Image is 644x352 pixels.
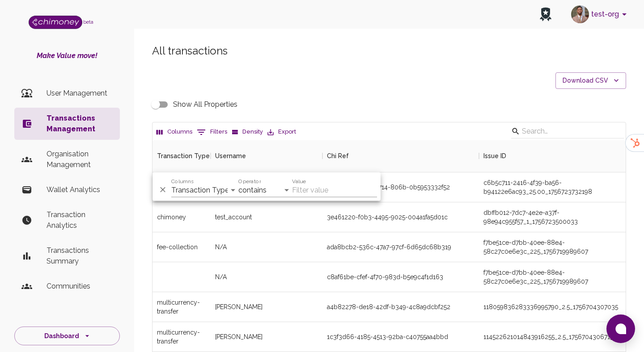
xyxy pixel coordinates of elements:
button: Density [229,125,265,139]
div: 1c3f3d66-4185-4513-92ba-c40755aa4bbd [327,332,448,341]
div: 118059836283336995790_2.5_1756704307035 [483,302,618,311]
div: Transaction Type [157,140,210,172]
p: Transactions Summary [47,245,113,267]
h5: All transactions [152,44,626,58]
div: multicurrency-transfer [153,322,211,352]
label: Operator [238,177,261,185]
div: 114522621014843916255_2.5_1756704306715 [483,332,613,341]
p: Transaction Analytics [47,210,113,231]
label: Columns [171,177,194,185]
button: Select columns [154,125,195,139]
img: avatar [571,5,589,23]
button: Show filters [195,125,229,139]
span: [PERSON_NAME] [215,332,263,341]
button: Open chat window [606,314,635,343]
div: 3e461220-f0b3-4495-9025-004a1fa5d01c [327,213,448,222]
button: Export [265,125,298,139]
div: Username [211,140,322,172]
input: Filter value [292,183,377,197]
label: Value [292,177,306,185]
div: ada8bcb2-536c-47a7-97cf-6d65dc68b319 [327,243,451,251]
button: Delete [156,183,169,197]
span: beta [83,19,93,25]
div: chimoney [153,202,211,232]
input: Search… [522,124,610,138]
div: cf20c3bd-e232-4714-806b-0b5953332f52 [327,183,450,192]
div: Issue ID [483,140,506,172]
p: Organisation Management [47,149,113,170]
div: fee-collection [153,232,211,262]
div: Transaction Type [153,140,211,172]
button: Dashboard [14,327,120,346]
div: multicurrency-transfer [153,292,211,322]
p: Communities [47,281,113,292]
p: User Management [47,88,113,99]
div: a4b82278-de18-42df-b349-4c8a9dcbf252 [327,302,450,311]
div: Chi Ref [322,140,479,172]
p: Wallet Analytics [47,184,113,195]
div: Search [511,124,624,140]
div: Username [215,140,246,172]
span: [PERSON_NAME] [215,302,263,311]
div: Chi Ref [327,140,349,172]
img: Logo [29,16,82,29]
button: Download CSV [555,72,626,89]
span: N/A [215,243,227,251]
span: Show All Properties [173,99,237,110]
span: test_account [215,213,252,222]
button: account of current user [568,3,633,26]
p: Transactions Management [47,113,113,134]
span: N/A [215,272,227,281]
div: c8af61be-cfef-4f70-983d-b5e9c4f1d163 [327,272,443,281]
